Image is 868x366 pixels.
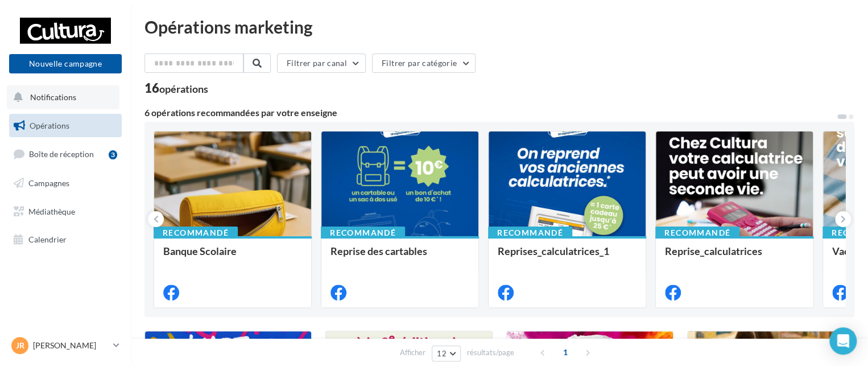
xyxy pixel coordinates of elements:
span: Boîte de réception [29,149,94,159]
span: Opérations [30,121,69,130]
a: Campagnes [7,171,124,195]
div: 16 [144,82,208,94]
span: Calendrier [28,235,67,244]
div: Recommandé [321,227,405,239]
a: Boîte de réception3 [7,142,124,166]
div: Reprise_calculatrices [665,245,804,268]
div: Reprise des cartables [330,245,469,268]
p: [PERSON_NAME] [33,340,109,351]
div: Open Intercom Messenger [829,327,857,355]
div: Banque Scolaire [163,245,302,268]
div: 3 [109,150,117,159]
div: Recommandé [154,227,238,239]
span: Afficher [400,347,425,358]
div: Reprises_calculatrices_1 [498,245,636,268]
span: résultats/page [467,347,514,358]
a: JR [PERSON_NAME] [9,335,122,356]
span: Notifications [30,92,76,102]
button: Nouvelle campagne [9,54,122,73]
span: JR [16,340,24,351]
button: Notifications [7,85,119,109]
button: Filtrer par catégorie [372,54,476,73]
div: Recommandé [488,227,572,239]
span: Médiathèque [28,206,75,216]
span: Campagnes [28,178,69,188]
div: Opérations marketing [144,18,854,35]
a: Opérations [7,114,124,138]
span: 1 [556,343,574,361]
div: 6 opérations recommandées par votre enseigne [144,108,836,117]
button: Filtrer par canal [277,54,366,73]
span: 12 [437,349,447,358]
a: Calendrier [7,228,124,252]
div: opérations [159,84,208,94]
a: Médiathèque [7,200,124,224]
div: Recommandé [655,227,739,239]
button: 12 [432,346,461,361]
